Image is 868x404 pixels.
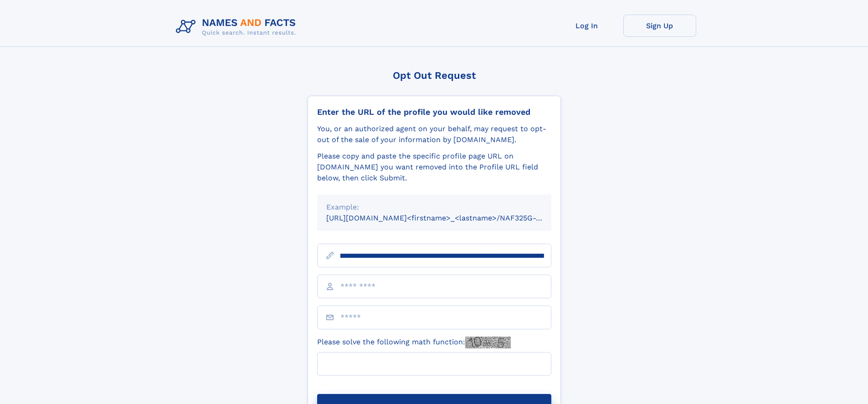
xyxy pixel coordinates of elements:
[172,15,303,39] img: Logo Names and Facts
[308,70,561,81] div: Opt Out Request
[623,15,696,37] a: Sign Up
[550,15,623,37] a: Log In
[317,107,551,117] div: Enter the URL of the profile you would like removed
[317,123,551,145] div: You, or an authorized agent on your behalf, may request to opt-out of the sale of your informatio...
[326,214,569,222] small: [URL][DOMAIN_NAME]<firstname>_<lastname>/NAF325G-xxxxxxxx
[317,151,551,184] div: Please copy and paste the specific profile page URL on [DOMAIN_NAME] you want removed into the Pr...
[317,337,511,348] label: Please solve the following math function:
[326,202,542,213] div: Example:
